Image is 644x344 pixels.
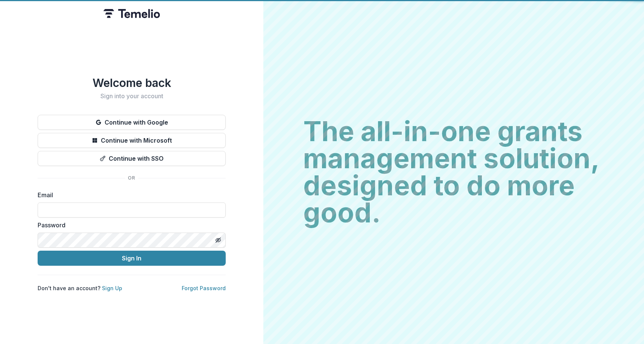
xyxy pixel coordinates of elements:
[38,284,122,292] p: Don't have an account?
[103,9,160,18] img: Temelio
[38,115,226,130] button: Continue with Google
[102,285,122,291] a: Sign Up
[38,251,226,266] button: Sign In
[212,234,224,246] button: Toggle password visibility
[182,285,226,291] a: Forgot Password
[38,93,226,100] h2: Sign into your account
[38,76,226,90] h1: Welcome back
[38,190,221,199] label: Email
[38,221,221,230] label: Password
[38,151,226,166] button: Continue with SSO
[38,133,226,148] button: Continue with Microsoft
